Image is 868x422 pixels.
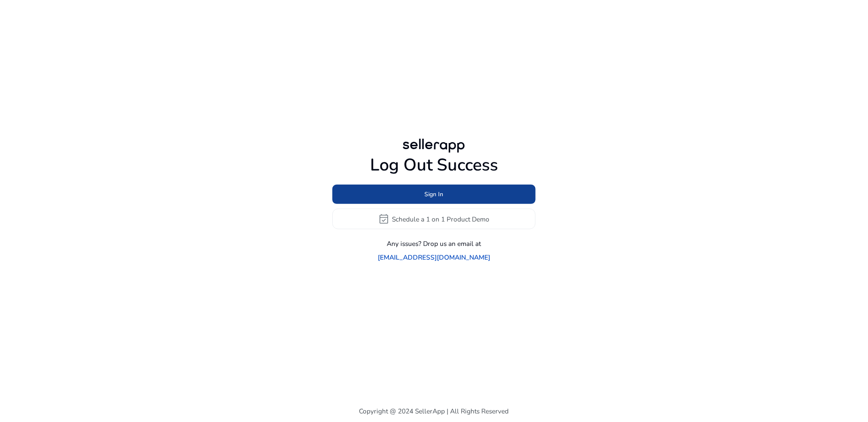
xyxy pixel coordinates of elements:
button: Sign In [332,185,536,204]
p: Any issues? Drop us an email at [387,239,481,248]
h1: Log Out Success [332,155,536,176]
button: event_availableSchedule a 1 on 1 Product Demo [332,209,536,229]
span: event_available [378,213,389,224]
span: Sign In [425,190,444,199]
a: [EMAIL_ADDRESS][DOMAIN_NAME] [378,252,490,262]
